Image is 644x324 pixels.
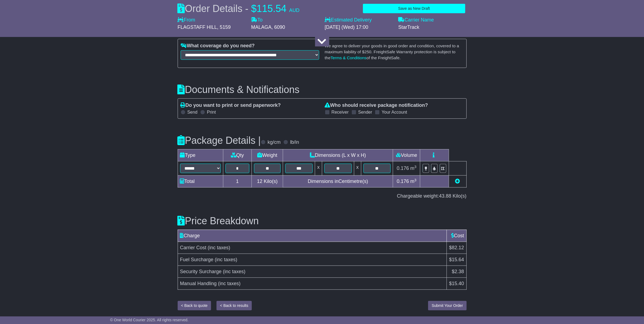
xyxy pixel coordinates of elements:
a: Add new item [455,179,460,184]
div: StarTrack [398,24,467,30]
span: (inc taxes) [208,245,230,250]
span: m [410,166,417,171]
label: From [178,17,195,23]
button: Submit Your Order [428,301,466,310]
span: , 6090 [272,24,285,30]
label: Do you want to print or send paperwork? [181,102,281,108]
td: Weight [252,149,283,161]
label: Your Account [382,110,407,115]
button: < Back to quote [178,301,211,310]
label: Send [187,110,197,115]
h3: Price Breakdown [178,216,467,226]
span: Fuel Surcharge [180,257,213,262]
span: Carrier Cost [180,245,206,250]
td: 1 [223,176,252,188]
span: 250 [365,49,372,54]
label: Carrier Name [398,17,434,23]
h3: Documents & Notifications [178,84,467,95]
label: Sender [358,110,372,115]
span: (inc taxes) [218,281,241,286]
td: Type [178,149,223,161]
label: Who should receive package notification? [325,102,428,108]
span: (inc taxes) [215,257,237,262]
span: 115.54 [257,3,287,14]
td: Dimensions in Centimetre(s) [283,176,393,188]
label: Estimated Delivery [325,17,393,23]
td: Kilo(s) [252,176,283,188]
span: 0.176 [397,166,409,171]
span: © One World Courier 2025. All rights reserved. [110,318,189,322]
span: (inc taxes) [223,269,246,274]
label: Print [207,110,216,115]
label: Receiver [332,110,349,115]
h3: Package Details | [178,135,261,146]
span: $82.12 [449,245,464,250]
a: Terms & Conditions [331,55,367,60]
span: $ [251,3,257,14]
td: Total [178,176,223,188]
td: Charge [178,230,447,242]
td: Cost [447,230,466,242]
div: Chargeable weight: Kilo(s) [178,193,467,199]
label: kg/cm [268,139,281,145]
button: Save as New Draft [363,4,465,13]
sup: 3 [414,165,417,169]
span: $15.64 [449,257,464,262]
label: lb/in [290,139,299,145]
span: 43.88 [439,193,451,199]
small: We agree to deliver your goods in good order and condition, covered to a maximum liability of $ .... [325,43,459,60]
label: To [251,17,263,23]
td: Dimensions (L x W x H) [283,149,393,161]
span: $15.40 [449,281,464,286]
td: x [354,161,361,175]
div: Order Details - [178,3,300,14]
sup: 3 [414,178,417,182]
span: MALAGA [251,24,272,30]
td: Qty [223,149,252,161]
span: 12 [257,179,262,184]
label: What coverage do you need? [181,43,255,49]
span: Manual Handling [180,281,217,286]
span: , 5159 [217,24,231,30]
td: Volume [393,149,420,161]
span: FLAGSTAFF HILL [178,24,217,30]
span: Security Surcharge [180,269,222,274]
span: m [410,179,417,184]
span: $2.38 [452,269,464,274]
td: x [315,161,322,175]
button: < Back to results [216,301,252,310]
div: [DATE] (Wed) 17:00 [325,24,393,30]
span: Submit Your Order [432,303,463,308]
span: 0.176 [397,179,409,184]
span: AUD [289,8,300,13]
